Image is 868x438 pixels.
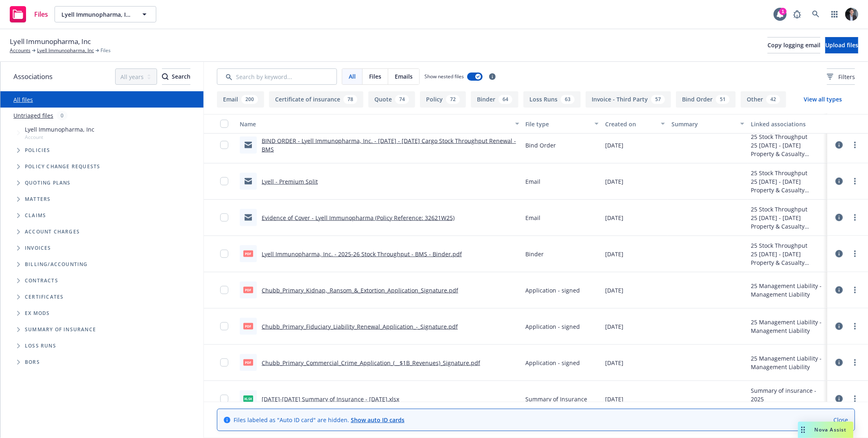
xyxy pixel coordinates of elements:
a: more [850,285,860,295]
input: Toggle Row Selected [220,141,228,149]
span: Ex Mods [25,311,50,316]
div: 74 [395,95,409,104]
div: 25 Management Liability - Management Liability [751,318,824,335]
a: more [850,213,860,222]
span: pdf [243,359,253,365]
div: Folder Tree Example [0,256,203,370]
button: File type [523,114,602,134]
button: Invoice - Third Party [586,91,671,108]
span: Billing/Accounting [25,262,88,267]
a: more [850,140,860,150]
div: 25 Stock Throughput [751,205,824,213]
button: Lyell Immunopharma, Inc [55,6,156,22]
span: pdf [243,251,253,257]
span: Lyell Immunopharma, Inc [10,36,91,47]
button: Copy logging email [767,37,820,53]
div: 25 [DATE] - [DATE] Property & Casualty Insurance Renewals [751,141,824,158]
span: Lyell Immunopharma, Inc [25,125,94,134]
button: Summary [668,114,748,134]
span: Invoices [25,246,51,251]
span: Account charges [25,229,80,234]
a: Lyell Immunopharma, Inc [37,47,94,54]
div: Search [162,69,190,84]
button: View all types [791,91,855,108]
button: Upload files [825,37,858,53]
a: Untriaged files [13,111,53,120]
button: Filters [827,68,855,85]
span: Email [526,213,541,222]
a: Files [7,3,51,26]
div: 25 Management Liability - Management Liability [751,282,824,299]
span: [DATE] [605,141,623,150]
div: 25 Management Liability - Management Liability [751,354,824,371]
span: Matters [25,197,50,202]
a: more [850,176,860,186]
a: Show auto ID cards [351,416,404,424]
button: Loss Runs [523,91,581,108]
div: 0 [57,111,68,120]
button: Certificate of insurance [269,91,363,108]
span: [DATE] [605,359,623,367]
span: [DATE] [605,250,623,258]
span: Application - signed [526,359,580,367]
div: Drag to move [798,422,808,438]
input: Toggle Row Selected [220,213,228,222]
a: BIND ORDER - Lyell Immunopharma, Inc. - [DATE] - [DATE] Cargo Stock Throughput Renewal - BMS [262,137,516,153]
button: Other [741,91,786,108]
span: [DATE] [605,286,623,295]
a: more [850,249,860,259]
div: File type [526,120,590,128]
span: Account [25,134,94,141]
a: Lyell Immunopharma, Inc. - 2025-26 Stock Throughput - BMS - Binder.pdf [262,250,462,258]
span: Claims [25,213,46,218]
span: Copy logging email [767,41,820,49]
span: pdf [243,287,253,293]
div: 63 [561,95,575,104]
span: Email [526,177,541,186]
img: photo [845,8,858,21]
span: [DATE] [605,322,623,331]
button: Policy [420,91,466,108]
input: Toggle Row Selected [220,395,228,403]
a: [DATE]-[DATE] Summary of Insurance - [DATE].xlsx [262,395,399,403]
span: Files [101,47,111,54]
div: Summary [671,120,736,128]
a: Lyell - Premium Split [262,178,318,185]
div: 78 [343,95,357,104]
span: Files [369,72,381,81]
button: Name [236,114,523,134]
a: All files [13,96,33,103]
span: Contracts [25,278,58,283]
span: xlsx [243,396,253,402]
div: 1 [779,8,787,15]
div: 25 Stock Throughput [751,241,824,250]
button: Created on [602,114,668,134]
span: Policy change requests [25,164,100,169]
div: 72 [446,95,460,104]
input: Toggle Row Selected [220,177,228,185]
div: 200 [241,95,258,104]
span: Filters [838,73,855,81]
div: 42 [766,95,780,104]
a: Evidence of Cover - Lyell Immunopharma (Policy Reference: 32621W25) [262,214,455,222]
a: Accounts [10,47,31,54]
span: Associations [13,71,52,82]
span: Certificates [25,295,63,299]
div: 25 [DATE] - [DATE] Property & Casualty Insurance Renewals [751,250,824,267]
svg: Search [162,73,168,80]
button: Email [217,91,264,108]
div: 64 [498,95,512,104]
a: Close [833,416,848,424]
span: Summary of insurance [25,327,96,332]
span: Application - signed [526,286,580,295]
a: Chubb_Primary_Kidnap,_Ransom_&_Extortion_Application_Signature.pdf [262,286,458,294]
button: Bind Order [676,91,736,108]
span: Quoting plans [25,180,71,185]
input: Toggle Row Selected [220,322,228,330]
div: Name [240,120,510,128]
button: SearchSearch [162,68,190,85]
button: Linked associations [748,114,827,134]
span: Binder [526,250,544,258]
div: Linked associations [751,120,824,128]
a: more [850,394,860,404]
